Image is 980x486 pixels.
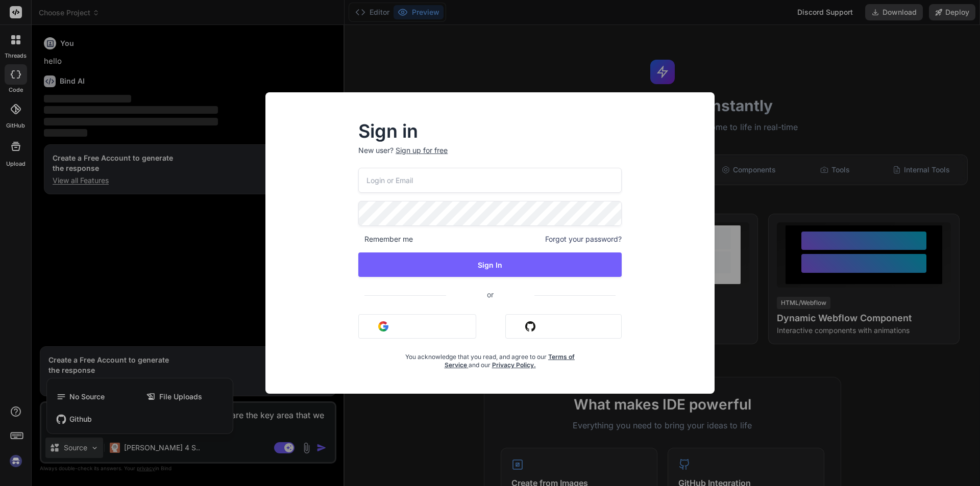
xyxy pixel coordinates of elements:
[505,314,622,339] button: Sign in with Github
[445,353,575,369] a: Terms of Service
[378,321,388,331] img: google
[396,145,448,156] div: Sign up for free
[358,252,622,277] button: Sign In
[545,234,622,244] span: Forgot your password?
[492,361,536,369] a: Privacy Policy.
[525,321,535,331] img: github
[358,168,622,193] input: Login or Email
[358,314,476,339] button: Sign in with Google
[358,145,622,168] p: New user?
[358,234,413,244] span: Remember me
[358,123,622,139] h2: Sign in
[446,282,534,307] span: or
[402,347,578,369] div: You acknowledge that you read, and agree to our and our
